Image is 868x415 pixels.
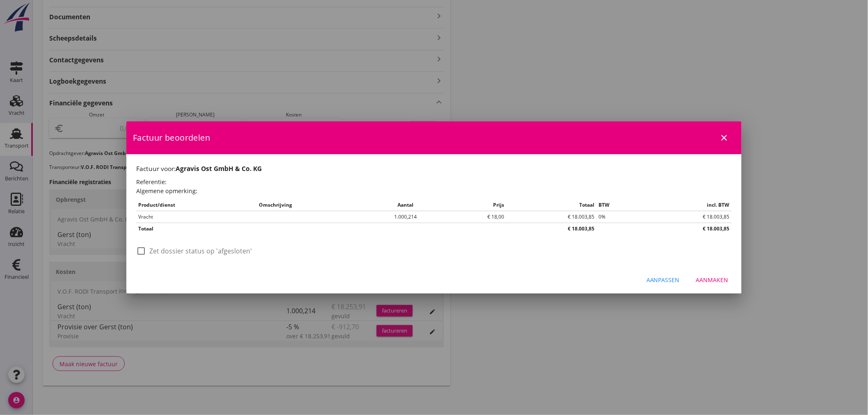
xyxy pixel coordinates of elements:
td: € 18,00 [445,211,506,223]
td: Vracht [136,211,257,223]
th: BTW [597,199,642,211]
td: € 18.003,85 [506,211,596,223]
th: Totaal [506,199,596,211]
td: € 18.003,85 [642,211,732,223]
th: Totaal [136,223,506,235]
h2: Referentie: Algemene opmerking: [136,178,732,195]
button: Aanmaken [690,272,735,287]
th: Product/dienst [136,199,257,211]
td: 1.000,214 [366,211,445,223]
td: 0% [597,211,642,223]
label: Zet dossier status op 'afgesloten' [149,247,252,255]
div: Aanmaken [696,276,729,284]
h1: Factuur voor: [136,164,732,173]
th: Omschrijving [257,199,366,211]
div: Aanpassen [646,276,680,284]
th: incl. BTW [642,199,732,211]
th: Aantal [366,199,445,211]
th: Prijs [445,199,506,211]
th: € 18.003,85 [506,223,596,235]
button: Aanpassen [640,272,686,287]
div: Factuur beoordelen [126,121,742,154]
strong: Agravis Ost GmbH & Co. KG [176,164,262,173]
i: close [720,133,729,143]
th: € 18.003,85 [597,223,732,235]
